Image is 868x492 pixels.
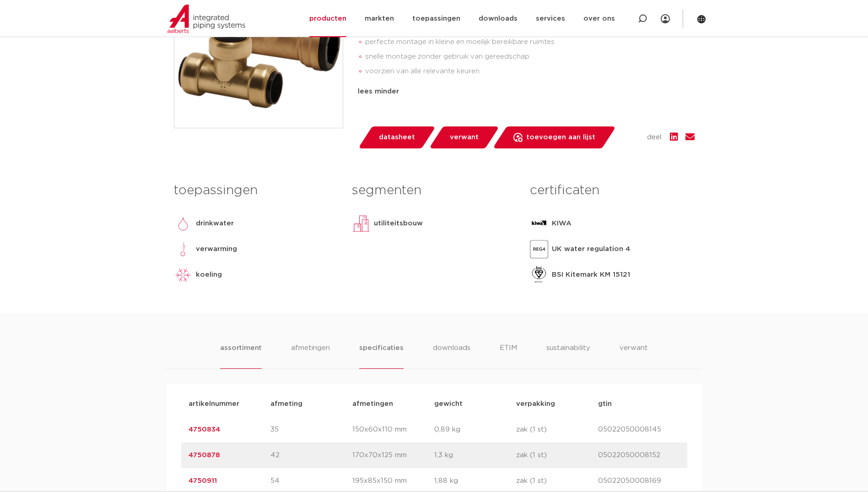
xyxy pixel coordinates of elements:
[291,343,330,369] li: afmetingen
[352,450,434,461] p: 170x70x125 mm
[189,426,220,433] a: 4750834
[450,130,479,145] span: verwant
[270,424,352,435] p: 35
[530,266,548,284] img: BSI Kitemark KM 15121
[220,343,262,369] li: assortiment
[429,126,499,148] a: verwant
[359,343,403,369] li: specificaties
[598,450,680,461] p: 05022050008152
[352,181,516,200] h3: segmenten
[516,476,598,487] p: zak (1 st)
[530,240,548,258] img: UK water regulation 4
[598,476,680,487] p: 05022050008169
[434,476,516,487] p: 1,88 kg
[530,181,694,200] h3: certificaten
[365,64,695,79] li: voorzien van alle relevante keuren
[365,35,695,49] li: perfecte montage in kleine en moeilijk bereikbare ruimtes
[196,269,222,280] p: koeling
[379,130,415,145] span: datasheet
[352,399,434,410] p: afmetingen
[196,218,234,229] p: drinkwater
[500,343,517,369] li: ETIM
[552,269,630,280] p: BSI Kitemark KM 15121
[189,452,220,459] a: 4750878
[598,424,680,435] p: 05022050008145
[174,240,192,258] img: verwarming
[434,450,516,461] p: 1,3 kg
[598,399,680,410] p: gtin
[374,218,423,229] p: utiliteitsbouw
[270,450,352,461] p: 42
[352,476,434,487] p: 195x85x150 mm
[434,399,516,410] p: gewicht
[546,343,590,369] li: sustainability
[174,266,192,284] img: koeling
[270,399,352,410] p: afmeting
[516,399,598,410] p: verpakking
[526,130,595,145] span: toevoegen aan lijst
[620,343,648,369] li: verwant
[189,399,270,410] p: artikelnummer
[174,181,338,200] h3: toepassingen
[358,126,436,148] a: datasheet
[516,424,598,435] p: zak (1 st)
[352,424,434,435] p: 150x60x110 mm
[552,218,571,229] p: KIWA
[433,343,470,369] li: downloads
[516,450,598,461] p: zak (1 st)
[189,477,217,484] a: 4750911
[365,49,695,64] li: snelle montage zonder gebruik van gereedschap
[352,214,370,233] img: utiliteitsbouw
[196,244,237,255] p: verwarming
[647,132,663,143] span: deel:
[552,244,630,255] p: UK water regulation 4
[174,214,192,233] img: drinkwater
[270,476,352,487] p: 54
[358,86,695,97] div: lees minder
[530,214,548,233] img: KIWA
[434,424,516,435] p: 0,89 kg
